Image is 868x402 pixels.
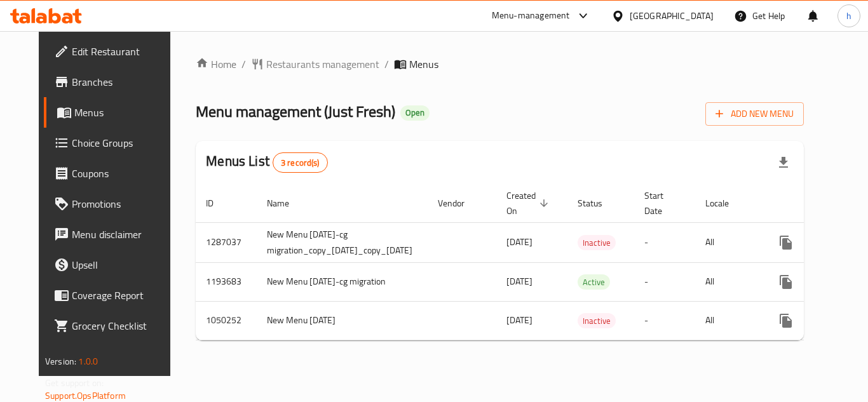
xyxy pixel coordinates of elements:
button: Add New Menu [705,102,804,126]
div: Inactive [578,235,616,250]
span: Open [400,107,430,118]
td: - [634,262,695,301]
nav: breadcrumb [196,57,804,72]
span: Active [578,275,610,290]
span: Branches [72,74,173,90]
span: Start Date [644,188,680,218]
button: more [771,267,801,297]
a: Choice Groups [44,128,184,158]
a: Coupons [44,158,184,189]
span: Inactive [578,236,616,250]
button: Change Status [801,305,832,336]
span: Get support on: [45,375,104,391]
td: 1193683 [196,262,257,301]
a: Coverage Report [44,280,184,311]
span: 1.0.0 [78,353,98,370]
span: [DATE] [506,273,532,290]
td: New Menu [DATE]-cg migration [257,262,428,301]
a: Home [196,57,236,72]
td: All [695,262,761,301]
span: Coupons [72,166,173,181]
div: Inactive [578,313,616,328]
td: New Menu [DATE]-cg migration_copy_[DATE]_copy_[DATE] [257,222,428,262]
a: Upsell [44,250,184,280]
span: Vendor [438,196,481,211]
a: Promotions [44,189,184,219]
span: Created On [506,188,552,218]
span: Menus [409,57,438,72]
li: / [384,57,389,72]
button: more [771,227,801,258]
td: - [634,222,695,262]
td: All [695,222,761,262]
h2: Menus List [206,152,327,173]
span: Menus [74,105,173,120]
span: Inactive [578,314,616,328]
li: / [241,57,246,72]
td: New Menu [DATE] [257,301,428,340]
div: Export file [768,147,799,178]
span: Upsell [72,257,173,272]
span: Edit Restaurant [72,44,173,59]
button: more [771,305,801,336]
button: Change Status [801,267,832,297]
span: Add New Menu [715,106,794,122]
span: [DATE] [506,234,532,250]
span: Menu disclaimer [72,227,173,242]
span: Name [267,196,306,211]
span: [DATE] [506,312,532,328]
div: Open [400,105,430,121]
a: Branches [44,67,184,97]
span: Choice Groups [72,135,173,151]
div: Total records count [273,152,328,173]
div: Menu-management [492,8,570,23]
span: Status [578,196,619,211]
div: Active [578,274,610,290]
td: All [695,301,761,340]
td: 1287037 [196,222,257,262]
span: Grocery Checklist [72,318,173,333]
td: 1050252 [196,301,257,340]
span: h [846,9,851,23]
a: Edit Restaurant [44,36,184,67]
span: Version: [45,353,76,370]
span: 3 record(s) [273,157,327,169]
a: Menus [44,97,184,128]
button: Change Status [801,227,832,258]
a: Restaurants management [251,57,379,72]
span: Menu management ( Just Fresh ) [196,97,395,126]
td: - [634,301,695,340]
span: ID [206,196,230,211]
div: [GEOGRAPHIC_DATA] [630,9,714,23]
span: Locale [705,196,745,211]
span: Restaurants management [266,57,379,72]
a: Menu disclaimer [44,219,184,250]
span: Coverage Report [72,288,173,303]
span: Promotions [72,196,173,211]
a: Grocery Checklist [44,311,184,341]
